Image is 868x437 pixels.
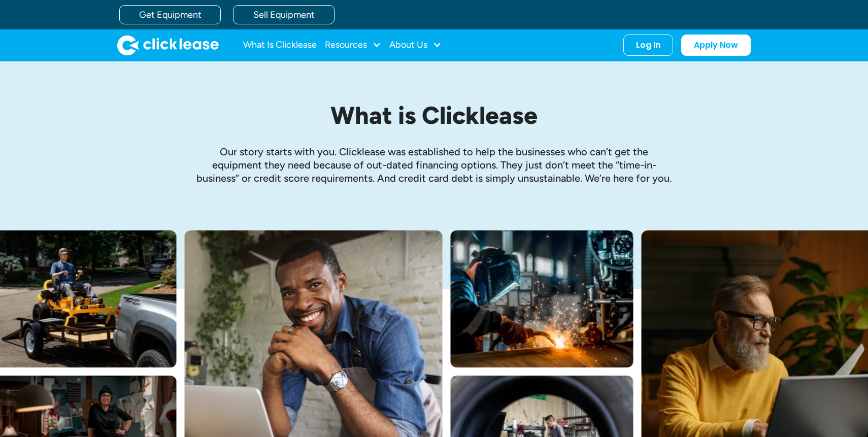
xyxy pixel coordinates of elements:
a: Get Equipment [119,5,221,24]
p: Our story starts with you. Clicklease was established to help the businesses who can’t get the eq... [195,145,673,185]
div: Log In [636,40,660,50]
a: What Is Clicklease [243,35,317,55]
div: About Us [389,35,442,55]
img: Clicklease logo [117,35,219,55]
img: A welder in a large mask working on a large pipe [450,230,633,367]
h1: What is Clicklease [195,102,673,129]
div: Resources [325,35,381,55]
a: Apply Now [681,35,751,56]
a: Sell Equipment [233,5,335,24]
a: home [117,35,219,55]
